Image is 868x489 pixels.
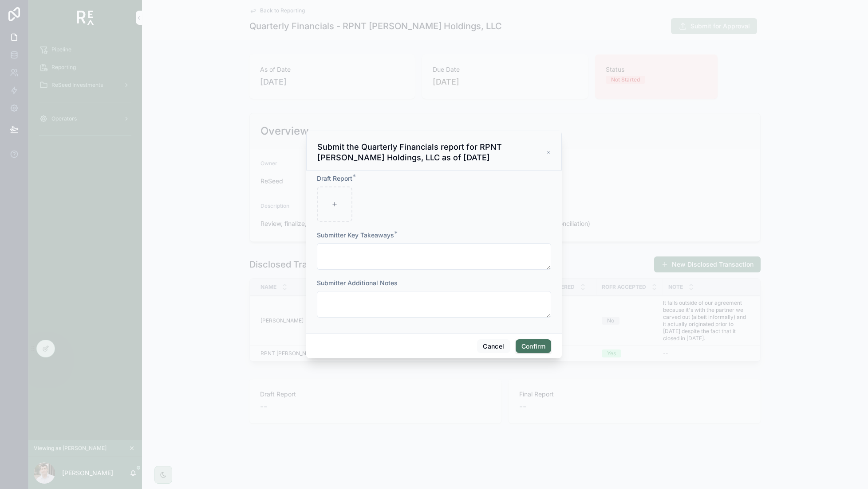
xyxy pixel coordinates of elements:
[317,175,352,182] span: Draft Report
[477,339,510,353] button: Cancel
[317,142,546,163] h3: Submit the Quarterly Financials report for RPNT [PERSON_NAME] Holdings, LLC as of [DATE]
[516,339,551,353] button: Confirm
[317,279,398,287] span: Submitter Additional Notes
[317,231,394,239] span: Submitter Key Takeaways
